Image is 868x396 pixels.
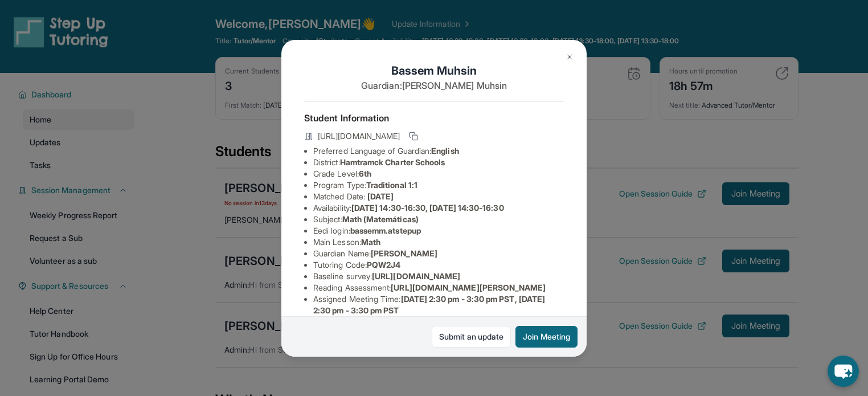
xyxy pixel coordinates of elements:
span: Math [361,237,380,247]
span: [DATE] 2:30 pm - 3:30 pm PST, [DATE] 2:30 pm - 3:30 pm PST [313,294,545,315]
li: Eedi login : [313,225,564,236]
span: PQW2J4 [367,260,400,270]
button: Copy link [407,129,420,143]
li: District: [313,157,564,168]
li: Program Type: [313,179,564,191]
span: English [431,146,459,156]
p: Guardian: [PERSON_NAME] Muhsin [304,79,564,92]
span: Math (Matemáticas) [342,214,419,224]
li: Preferred Language of Guardian: [313,145,564,157]
h4: Student Information [304,111,564,125]
li: Matched Date: [313,191,564,202]
span: [URL][DOMAIN_NAME] [372,271,460,281]
button: chat-button [828,356,859,387]
span: 6th [359,169,371,178]
a: Submit an update [432,326,511,348]
li: Main Lesson : [313,236,564,248]
li: Reading Assessment : [313,282,564,293]
li: Assigned Meeting Time : [313,293,564,316]
li: Grade Level: [313,168,564,179]
button: Join Meeting [515,326,578,348]
img: Close Icon [565,52,574,62]
span: [URL][DOMAIN_NAME][PERSON_NAME] [391,283,546,292]
li: Guardian Name : [313,248,564,259]
span: bassemm.atstepup [350,226,421,235]
span: [DATE] 14:30-16:30, [DATE] 14:30-16:30 [351,203,504,213]
li: Baseline survey : [313,271,564,282]
span: [DATE] [367,191,394,201]
span: [URL][DOMAIN_NAME] [318,130,400,142]
li: Tutoring Code : [313,259,564,271]
span: Traditional 1:1 [366,180,417,190]
span: [PERSON_NAME] [371,248,437,258]
li: Availability: [313,202,564,214]
li: Subject : [313,214,564,225]
h1: Bassem Muhsin [304,63,564,79]
span: Hamtramck Charter Schools [340,157,445,167]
